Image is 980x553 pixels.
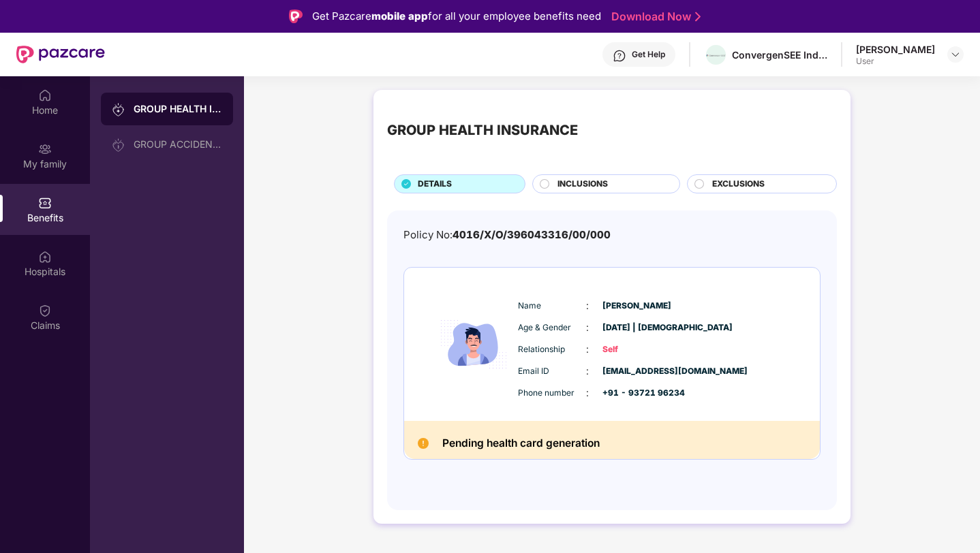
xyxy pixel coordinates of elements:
[586,385,589,400] span: :
[134,139,222,150] div: GROUP ACCIDENTAL INSURANCE
[518,300,586,313] span: Name
[16,46,105,63] img: New Pazcare Logo
[38,89,52,102] img: svg+xml;base64,PHN2ZyBpZD0iSG9tZSIgeG1sbnM9Imh0dHA6Ly93d3cudzMub3JnLzIwMDAvc3ZnIiB3aWR0aD0iMjAiIG...
[602,300,671,313] span: [PERSON_NAME]
[433,285,515,403] img: icon
[38,304,52,317] img: svg+xml;base64,PHN2ZyBpZD0iQ2xhaW0iIHhtbG5zPSJodHRwOi8vd3d3LnczLm9yZy8yMDAwL3N2ZyIgd2lkdGg9IjIwIi...
[418,178,452,191] span: DETAILS
[134,102,222,116] div: GROUP HEALTH INSURANCE
[856,56,935,67] div: User
[112,138,125,152] img: svg+xml;base64,PHN2ZyB3aWR0aD0iMjAiIGhlaWdodD0iMjAiIHZpZXdCb3g9IjAgMCAyMCAyMCIgZmlsbD0ibm9uZSIgeG...
[732,48,827,61] div: ConvergenSEE India Martech Private Limited
[602,365,671,378] span: [EMAIL_ADDRESS][DOMAIN_NAME]
[418,438,429,449] img: Pending
[557,178,608,191] span: INCLUSIONS
[695,10,701,24] img: Stroke
[611,10,696,24] a: Download Now
[632,49,665,60] div: Get Help
[602,343,671,356] span: Self
[112,103,125,116] img: svg+xml;base64,PHN2ZyB3aWR0aD0iMjAiIGhlaWdodD0iMjAiIHZpZXdCb3g9IjAgMCAyMCAyMCIgZmlsbD0ibm9uZSIgeG...
[442,434,600,453] h2: Pending health card generation
[586,298,589,313] span: :
[950,49,961,60] img: svg+xml;base64,PHN2ZyBpZD0iRHJvcGRvd24tMzJ4MzIiIHhtbG5zPSJodHRwOi8vd3d3LnczLm9yZy8yMDAwL3N2ZyIgd2...
[518,321,586,334] span: Age & Gender
[518,387,586,400] span: Phone number
[518,343,586,356] span: Relationship
[453,228,611,241] span: 4016/X/O/396043316/00/000
[706,54,726,57] img: ConvergenSEE-logo-Colour-high-Res-%20updated.png
[38,196,52,210] img: svg+xml;base64,PHN2ZyBpZD0iQmVuZWZpdHMiIHhtbG5zPSJodHRwOi8vd3d3LnczLm9yZy8yMDAwL3N2ZyIgd2lkdGg9Ij...
[613,49,626,63] img: svg+xml;base64,PHN2ZyBpZD0iSGVscC0zMngzMiIgeG1sbnM9Imh0dHA6Ly93d3cudzMub3JnLzIwMDAvc3ZnIiB3aWR0aD...
[856,43,935,56] div: [PERSON_NAME]
[403,227,611,243] div: Policy No:
[518,365,586,378] span: Email ID
[387,120,578,141] div: GROUP HEALTH INSURANCE
[602,321,671,334] span: [DATE] | [DEMOGRAPHIC_DATA]
[586,364,589,379] span: :
[38,142,52,156] img: svg+xml;base64,PHN2ZyB3aWR0aD0iMjAiIGhlaWdodD0iMjAiIHZpZXdCb3g9IjAgMCAyMCAyMCIgZmlsbD0ibm9uZSIgeG...
[38,250,52,264] img: svg+xml;base64,PHN2ZyBpZD0iSG9zcGl0YWxzIiB4bWxucz0iaHR0cDovL3d3dy53My5vcmcvMjAwMC9zdmciIHdpZHRoPS...
[602,387,671,400] span: +91 - 93721 96234
[586,342,589,357] span: :
[371,10,428,22] strong: mobile app
[312,8,601,25] div: Get Pazcare for all your employee benefits need
[712,178,765,191] span: EXCLUSIONS
[289,10,303,23] img: Logo
[586,320,589,335] span: :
